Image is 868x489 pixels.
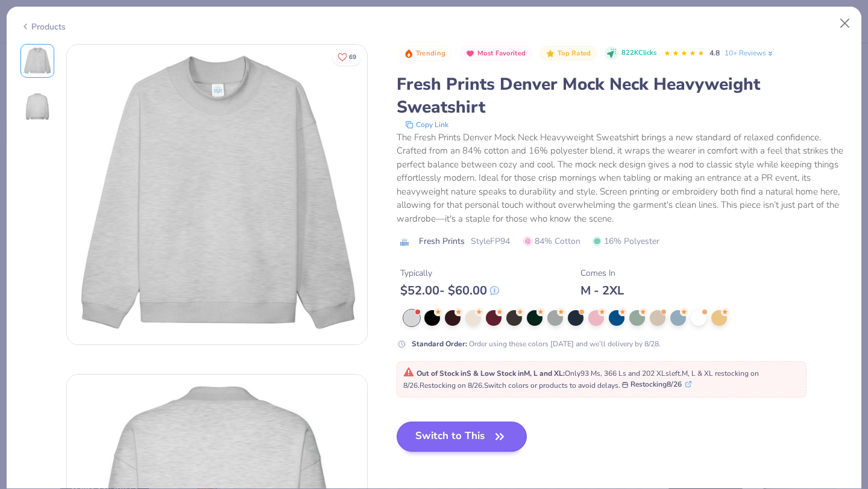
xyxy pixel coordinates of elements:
[419,235,465,248] span: Fresh Prints
[465,49,475,58] img: Most Favorited sort
[397,131,848,226] div: The Fresh Prints Denver Mock Neck Heavyweight Sweatshirt brings a new standard of relaxed confide...
[67,45,367,344] img: Front
[398,46,452,61] button: Badge Button
[473,369,565,378] strong: & Low Stock in M, L and XL :
[471,235,510,248] span: Style FP94
[20,20,66,33] div: Products
[580,267,624,279] div: Comes In
[621,48,656,58] span: 822K Clicks
[401,119,452,131] button: copy to clipboard
[397,73,848,119] div: Fresh Prints Denver Mock Neck Heavyweight Sweatshirt
[558,50,591,57] span: Top Rated
[709,48,720,58] span: 4.8
[664,44,705,63] div: 4.8 Stars
[404,49,414,58] img: Trending sort
[834,12,857,35] button: Close
[397,422,527,452] button: Switch to This
[477,50,526,57] span: Most Favorited
[349,54,356,60] span: 69
[417,369,473,378] strong: Out of Stock in S
[397,237,413,247] img: brand logo
[416,50,445,57] span: Trending
[593,235,659,248] span: 16% Polyester
[412,339,467,349] strong: Standard Order :
[622,379,691,390] button: Restocking8/26
[400,267,499,279] div: Typically
[523,235,580,248] span: 84% Cotton
[403,369,759,390] span: Only 93 Ms, 366 Ls and 202 XLs left. M, L & XL restocking on 8/26. Restocking on 8/26. Switch col...
[412,338,661,349] div: Order using these colors [DATE] and we’ll delivery by 8/28.
[580,283,624,298] div: M - 2XL
[332,48,362,66] button: Like
[400,283,499,298] div: $ 52.00 - $ 60.00
[23,46,52,75] img: Front
[546,49,555,58] img: Top Rated sort
[725,48,775,58] a: 10+ Reviews
[539,46,597,61] button: Badge Button
[459,46,532,61] button: Badge Button
[23,92,52,121] img: Back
